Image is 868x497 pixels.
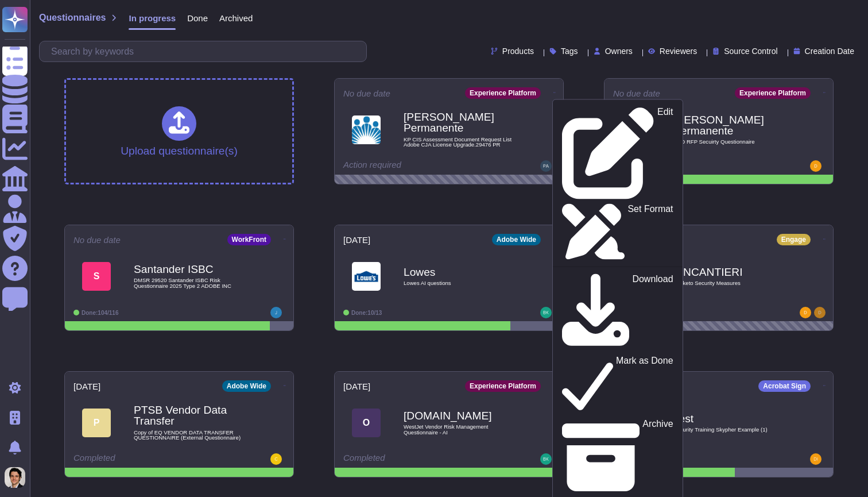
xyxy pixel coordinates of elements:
[82,262,111,291] div: S
[673,139,788,145] span: TRO RFP Secuirty Questionnaire
[2,465,33,490] button: user
[73,382,100,391] span: [DATE]
[129,14,176,22] span: In progress
[352,262,381,291] img: Logo
[613,160,754,172] div: Completed
[553,353,683,417] a: Mark as Done
[540,453,552,465] img: user
[465,87,541,99] div: Experience Platform
[673,427,788,433] span: Security Training Skypher Example (1)
[351,310,382,316] span: Done: 10/13
[5,467,25,488] img: user
[561,47,578,55] span: Tags
[343,453,484,465] div: Completed
[553,201,683,261] a: Set Format
[465,380,541,392] div: Experience Platform
[540,307,552,318] img: user
[735,87,811,99] div: Experience Platform
[352,115,381,144] img: Logo
[134,264,249,275] b: Santander ISBC
[800,307,811,318] img: user
[343,89,390,98] span: No due date
[657,107,673,199] p: Edit
[777,234,811,245] div: Engage
[613,89,660,98] span: No due date
[540,160,552,172] img: user
[134,404,249,426] b: PTSB Vendor Data Transfer
[343,236,370,244] span: [DATE]
[270,307,282,318] img: user
[352,409,381,437] div: O
[82,409,111,437] div: P
[73,236,121,244] span: No due date
[404,267,518,278] b: Lowes
[632,275,673,351] p: Download
[404,111,518,133] b: [PERSON_NAME] Permanente
[219,14,253,22] span: Archived
[73,453,214,465] div: Completed
[134,278,249,288] span: DMSR 29520 Santander ISBC Risk Questionnaire 2025 Type 2 ADOBE INC
[187,14,208,22] span: Done
[627,204,673,259] p: Set Format
[553,272,683,353] a: Download
[673,413,788,424] b: Test
[404,280,518,286] span: Lowes AI questions
[673,280,788,286] span: Marketo Security Measures
[45,41,366,61] input: Search by keywords
[616,356,673,414] p: Mark as Done
[492,234,541,245] div: Adobe Wide
[39,13,106,22] span: Questionnaires
[724,47,777,55] span: Source Control
[404,410,518,421] b: [DOMAIN_NAME]
[134,430,249,441] span: Copy of EQ VENDOR DATA TRANSFER QUESTIONNAIRE (External Questionnaire)
[673,114,788,136] b: [PERSON_NAME] Permanente
[121,106,238,156] div: Upload questionnaire(s)
[502,47,534,55] span: Products
[613,307,754,318] div: Action required
[673,267,788,278] b: FINCANTIERI
[810,453,821,465] img: user
[343,382,370,391] span: [DATE]
[270,453,282,465] img: user
[343,160,484,172] div: Action required
[553,105,683,202] a: Edit
[660,47,697,55] span: Reviewers
[814,307,826,318] img: user
[605,47,633,55] span: Owners
[642,419,673,496] p: Archive
[404,424,518,435] span: WestJet Vendor Risk Management Questionnaire - AI
[82,310,119,316] span: Done: 104/116
[222,380,271,392] div: Adobe Wide
[805,47,854,55] span: Creation Date
[404,137,518,148] span: KP CIS Assessment Document Request List Adobe CJA License Upgrade.29476 PR
[227,234,271,245] div: WorkFront
[758,380,811,392] div: Acrobat Sign
[810,160,821,172] img: user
